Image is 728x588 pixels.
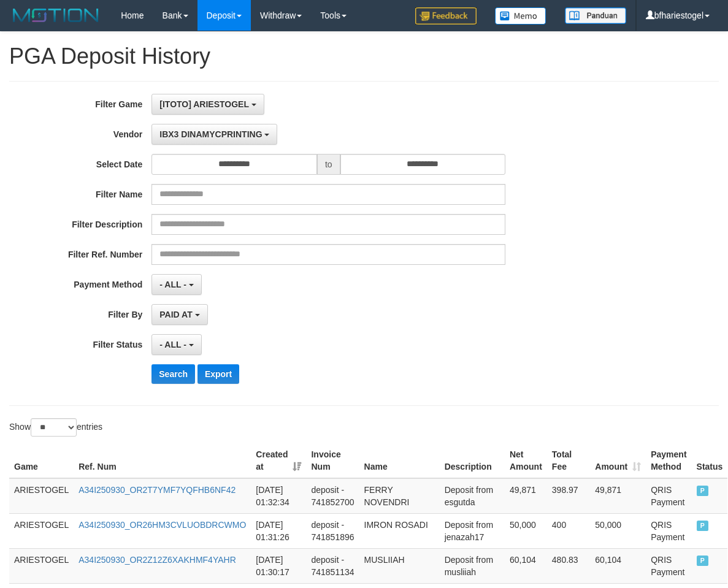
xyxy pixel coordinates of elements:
td: 400 [547,513,590,548]
h1: PGA Deposit History [9,44,719,69]
td: Deposit from esgutda [440,478,505,514]
button: [ITOTO] ARIESTOGEL [151,94,264,115]
img: Feedback.jpg [415,7,477,25]
a: A34I250930_OR2T7YMF7YQFHB6NF42 [79,485,236,495]
td: Deposit from jenazah17 [440,513,505,548]
td: 60,104 [590,548,646,583]
span: [ITOTO] ARIESTOGEL [159,99,248,109]
td: QRIS Payment [646,548,691,583]
th: Invoice Num [306,443,359,478]
span: PAID [697,521,709,531]
th: Ref. Num [74,443,251,478]
td: [DATE] 01:32:34 [251,478,306,514]
td: QRIS Payment [646,478,691,514]
td: 50,000 [590,513,646,548]
span: - ALL - [159,280,186,289]
span: PAID AT [159,310,192,319]
button: PAID AT [151,304,207,325]
span: - ALL - [159,340,186,349]
button: IBX3 DINAMYCPRINTING [151,124,277,145]
td: deposit - 741851896 [306,513,359,548]
th: Amount: activate to sort column ascending [590,443,646,478]
button: - ALL - [151,274,201,295]
td: 49,871 [590,478,646,514]
th: Created at: activate to sort column ascending [251,443,306,478]
td: deposit - 741852700 [306,478,359,514]
th: Total Fee [547,443,590,478]
button: Export [197,364,239,384]
img: MOTION_logo.png [9,6,102,25]
span: IBX3 DINAMYCPRINTING [159,129,262,139]
td: 50,000 [505,513,547,548]
img: Button%20Memo.svg [495,7,546,25]
span: PAID [697,486,709,496]
button: Search [151,364,195,384]
a: A34I250930_OR2Z12Z6XAKHMF4YAHR [79,555,236,565]
td: IMRON ROSADI [359,513,440,548]
td: 49,871 [505,478,547,514]
th: Name [359,443,440,478]
span: to [317,154,340,175]
img: panduan.png [565,7,626,24]
th: Net Amount [505,443,547,478]
td: 398.97 [547,478,590,514]
td: [DATE] 01:31:26 [251,513,306,548]
button: - ALL - [151,334,201,355]
label: Show entries [9,418,102,437]
td: ARIESTOGEL [9,478,74,514]
th: Description [440,443,505,478]
td: 480.83 [547,548,590,583]
th: Game [9,443,74,478]
td: QRIS Payment [646,513,691,548]
select: Showentries [31,418,77,437]
td: 60,104 [505,548,547,583]
td: MUSLIIAH [359,548,440,583]
th: Payment Method [646,443,691,478]
td: FERRY NOVENDRI [359,478,440,514]
span: PAID [697,556,709,566]
td: Deposit from musliiah [440,548,505,583]
a: A34I250930_OR26HM3CVLUOBDRCWMO [79,520,246,530]
td: deposit - 741851134 [306,548,359,583]
td: [DATE] 01:30:17 [251,548,306,583]
td: ARIESTOGEL [9,513,74,548]
th: Status [692,443,728,478]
